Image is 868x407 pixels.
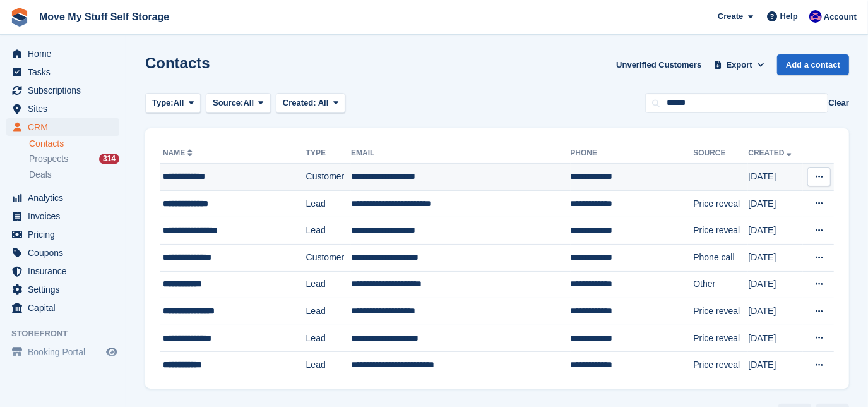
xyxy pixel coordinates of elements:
td: Lead [306,190,351,217]
a: menu [6,299,119,317]
td: [DATE] [748,217,802,245]
span: Invoices [28,207,104,225]
span: Sites [28,100,104,118]
span: All [318,98,329,107]
th: Source [693,143,748,164]
td: Lead [306,217,351,245]
td: Phone call [693,244,748,271]
a: menu [6,343,119,361]
a: Move My Stuff Self Storage [34,6,174,27]
a: menu [6,244,119,262]
span: Capital [28,299,104,317]
span: Coupons [28,244,104,262]
a: menu [6,100,119,118]
td: Lead [306,298,351,325]
span: Create [718,10,743,23]
td: Price reveal [693,190,748,217]
img: stora-icon-8386f47178a22dfd0bd8f6a31ec36ba5ce8667c1dd55bd0f319d3a0aa187defe.svg [10,8,29,27]
a: menu [6,63,119,81]
a: menu [6,207,119,225]
td: [DATE] [748,298,802,325]
span: Insurance [28,262,104,280]
button: Source: All [206,93,271,114]
a: Deals [29,168,119,181]
span: Pricing [28,226,104,243]
td: [DATE] [748,190,802,217]
button: Export [711,54,767,75]
span: Type: [152,97,174,109]
span: Analytics [28,189,104,207]
span: Deals [29,169,52,181]
td: Price reveal [693,352,748,379]
td: Lead [306,271,351,298]
a: Name [163,149,195,157]
a: Preview store [104,344,119,360]
td: Price reveal [693,298,748,325]
th: Phone [571,143,694,164]
span: Tasks [28,63,104,81]
td: Other [693,271,748,298]
span: All [244,97,254,109]
a: menu [6,82,119,99]
a: menu [6,281,119,298]
span: CRM [28,118,104,136]
span: Prospects [29,153,68,165]
td: Lead [306,352,351,379]
button: Created: All [276,93,345,114]
th: Type [306,143,351,164]
span: Settings [28,281,104,298]
a: menu [6,262,119,280]
span: Source: [213,97,243,109]
span: Created: [283,98,316,107]
td: Lead [306,325,351,352]
th: Email [351,143,570,164]
td: [DATE] [748,352,802,379]
div: 314 [99,154,119,164]
a: menu [6,226,119,243]
td: Price reveal [693,217,748,245]
span: Booking Portal [28,343,104,361]
img: Jade Whetnall [809,10,822,23]
td: Price reveal [693,325,748,352]
td: [DATE] [748,244,802,271]
span: Home [28,45,104,63]
td: [DATE] [748,325,802,352]
button: Type: All [145,93,201,114]
span: All [174,97,184,109]
a: Contacts [29,138,119,150]
a: menu [6,189,119,207]
span: Account [824,11,857,23]
a: Add a contact [777,54,849,75]
a: Created [748,149,794,157]
button: Clear [828,97,849,109]
td: [DATE] [748,271,802,298]
span: Subscriptions [28,82,104,99]
span: Help [780,10,798,23]
td: Customer [306,164,351,191]
span: Export [727,59,752,71]
a: Prospects 314 [29,152,119,166]
h1: Contacts [145,54,210,71]
a: Unverified Customers [611,54,706,75]
span: Storefront [11,327,126,340]
td: Customer [306,244,351,271]
td: [DATE] [748,164,802,191]
a: menu [6,45,119,63]
a: menu [6,118,119,136]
